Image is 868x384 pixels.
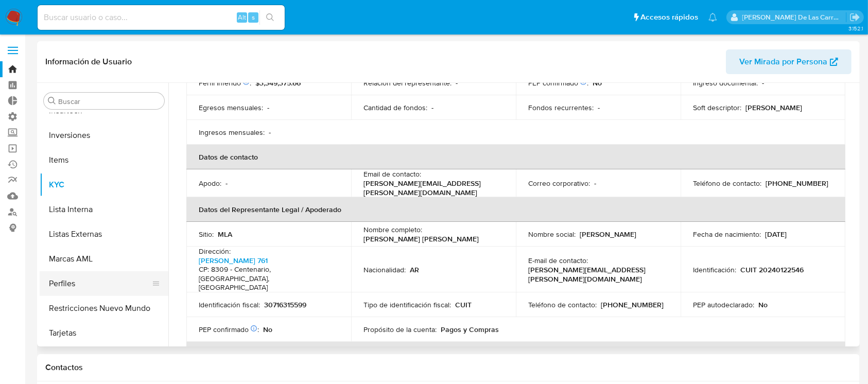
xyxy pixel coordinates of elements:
p: Nombre completo : [363,225,422,234]
p: PEP autodeclarado : [693,300,754,309]
p: Tipo de identificación fiscal : [363,300,451,309]
th: Datos del Representante Legal / Apoderado [186,197,845,222]
p: delfina.delascarreras@mercadolibre.com [742,12,846,22]
p: Dirección : [199,247,231,256]
p: [DATE] [765,230,787,239]
p: - [762,78,764,88]
button: Restricciones Nuevo Mundo [40,296,168,321]
button: Tarjetas [40,321,168,345]
button: Inversiones [40,123,168,148]
p: Teléfono de contacto : [693,179,761,188]
p: Fondos recurrentes : [528,103,594,112]
h4: CP: 8309 - Centenario, [GEOGRAPHIC_DATA], [GEOGRAPHIC_DATA] [199,265,335,292]
p: - [594,179,596,188]
p: Perfil Inferido : [199,78,251,88]
p: No [593,78,602,88]
p: - [225,179,228,188]
h1: Información de Usuario [45,57,132,67]
h1: Contactos [45,362,852,373]
p: Nacionalidad : [363,265,406,274]
p: Apodo : [199,179,221,188]
a: Notificaciones [708,13,717,22]
span: $3,349,375.66 [255,78,301,88]
p: Fecha de nacimiento : [693,230,761,239]
p: - [598,103,600,112]
th: Máxima Autoridad [186,342,845,366]
button: Ver Mirada por Persona [726,49,852,74]
span: Pagos y Compras [441,324,499,335]
span: s [252,12,255,22]
span: Accesos rápidos [640,12,698,23]
th: Datos de contacto [186,145,845,169]
p: AR [410,265,419,274]
p: CUIT [455,300,472,309]
input: Buscar usuario o caso... [38,11,285,24]
input: Buscar [58,97,160,106]
p: - [456,78,458,88]
p: PEP confirmado : [199,325,259,334]
p: Sitio : [199,230,214,239]
button: KYC [40,172,168,197]
p: Ingreso documental : [693,78,758,88]
p: Teléfono de contacto : [528,300,597,309]
p: CUIT 20240122546 [740,265,804,274]
p: Nombre social : [528,230,576,239]
p: [PERSON_NAME] [745,103,802,112]
p: Propósito de la cuenta : [363,325,437,334]
button: Items [40,148,168,172]
p: [PHONE_NUMBER] [766,179,828,188]
p: Correo corporativo : [528,179,590,188]
p: MLA [218,230,232,239]
p: [PERSON_NAME] [580,230,636,239]
p: [PHONE_NUMBER] [601,300,664,309]
p: No [758,300,768,309]
button: Perfiles [40,271,160,296]
p: Relación del representante : [363,78,452,88]
button: Buscar [48,97,56,105]
p: 30716315599 [264,300,306,309]
p: [PERSON_NAME] [PERSON_NAME] [363,234,479,243]
p: Email de contacto : [363,169,421,179]
p: No [263,325,272,334]
button: search-icon [259,10,281,25]
button: Lista Interna [40,197,168,222]
p: Ingresos mensuales : [199,128,265,137]
p: Identificación : [693,265,736,274]
a: Salir [849,12,860,23]
p: Soft descriptor : [693,103,741,112]
p: E-mail de contacto : [528,256,588,265]
button: Marcas AML [40,247,168,271]
p: - [267,103,269,112]
p: - [269,128,271,137]
p: - [431,103,433,112]
p: Cantidad de fondos : [363,103,427,112]
p: Egresos mensuales : [199,103,263,112]
span: Alt [238,12,246,22]
a: [PERSON_NAME] 761 [199,255,268,266]
p: Identificación fiscal : [199,300,260,309]
p: [PERSON_NAME][EMAIL_ADDRESS][PERSON_NAME][DOMAIN_NAME] [363,179,499,197]
p: [PERSON_NAME][EMAIL_ADDRESS][PERSON_NAME][DOMAIN_NAME] [528,265,664,284]
span: Ver Mirada por Persona [739,49,827,74]
p: PEP confirmado : [528,78,588,88]
button: Listas Externas [40,222,168,247]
